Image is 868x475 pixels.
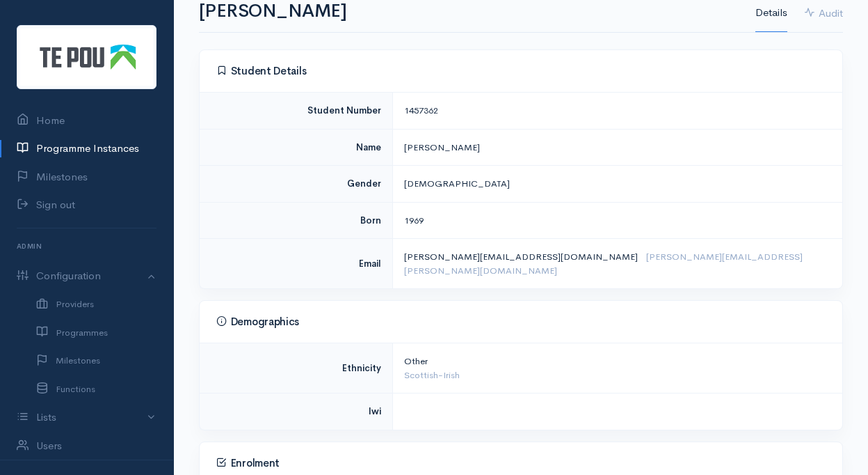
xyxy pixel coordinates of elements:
[200,93,392,130] td: Student Number
[404,368,826,382] div: Scottish-Irish
[200,239,392,289] td: Email
[200,166,392,203] td: Gender
[216,316,826,328] h4: Demographics
[200,129,392,166] td: Name
[404,251,803,277] span: [PERSON_NAME][EMAIL_ADDRESS][PERSON_NAME][DOMAIN_NAME]
[392,166,842,203] td: [DEMOGRAPHIC_DATA]
[17,25,156,89] img: Te Pou
[404,141,826,155] div: [PERSON_NAME]
[392,239,842,289] td: [PERSON_NAME][EMAIL_ADDRESS][DOMAIN_NAME]
[216,65,826,77] h4: Student Details
[392,202,842,239] td: 1969
[216,457,826,469] h4: Enrolment
[17,237,156,256] h6: Admin
[404,355,826,368] div: Other
[200,394,392,430] td: Iwi
[404,104,826,118] div: 1457362
[200,343,392,394] td: Ethnicity
[199,1,739,22] h1: [PERSON_NAME]
[200,202,392,239] td: Born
